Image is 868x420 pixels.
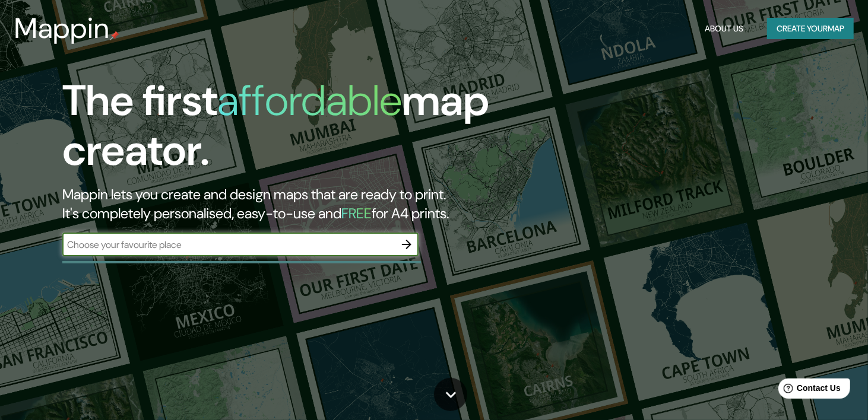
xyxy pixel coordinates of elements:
h2: Mappin lets you create and design maps that are ready to print. It's completely personalised, eas... [62,185,496,223]
h5: FREE [341,204,372,222]
h1: affordable [217,73,402,128]
iframe: Help widget launcher [762,374,855,407]
button: About Us [700,18,748,40]
input: Choose your favourite place [62,238,395,252]
img: mappin-pin [110,31,119,40]
h3: Mappin [14,12,110,45]
h1: The first map creator. [62,76,496,185]
button: Create yourmap [767,18,854,40]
